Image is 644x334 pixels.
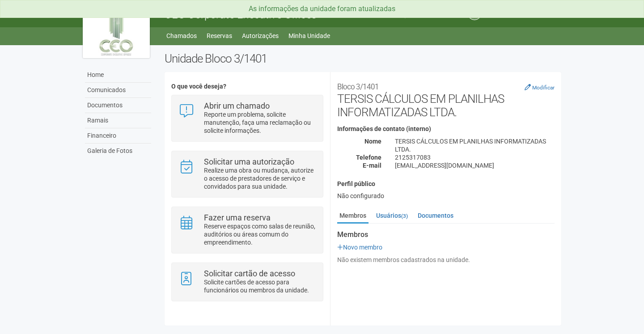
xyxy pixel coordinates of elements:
[364,138,381,145] strong: Nome
[204,166,316,190] p: Realize uma obra ou mudança, autorize o acesso de prestadores de serviço e convidados para sua un...
[178,270,316,294] a: Solicitar cartão de acesso Solicite cartões de acesso para funcionários ou membros da unidade.
[415,209,456,222] a: Documentos
[204,101,270,110] strong: Abrir um chamado
[363,162,381,169] strong: E-mail
[204,213,271,222] strong: Fazer uma reserva
[165,52,561,65] h2: Unidade Bloco 3/1401
[356,154,381,161] strong: Telefone
[178,102,316,135] a: Abrir um chamado Reporte um problema, solicite manutenção, faça uma reclamação ou solicite inform...
[337,192,555,200] div: Não configurado
[525,84,555,91] a: Modificar
[204,269,295,278] strong: Solicitar cartão de acesso
[337,82,379,91] small: Bloco 3/1401
[85,128,151,144] a: Financeiro
[85,68,151,83] a: Home
[178,214,316,246] a: Fazer uma reserva Reserve espaços como salas de reunião, auditórios ou áreas comum do empreendime...
[532,85,555,91] small: Modificar
[374,209,410,222] a: Usuários(3)
[204,222,316,246] p: Reserve espaços como salas de reunião, auditórios ou áreas comum do empreendimento.
[207,30,232,42] a: Reservas
[85,144,151,158] a: Galeria de Fotos
[388,137,561,153] div: TERSIS CÁLCULOS EM PLANILHAS INFORMATIZADAS LTDA.
[171,83,323,90] h4: O que você deseja?
[204,278,316,294] p: Solicite cartões de acesso para funcionários ou membros da unidade.
[85,98,151,113] a: Documentos
[337,181,555,187] h4: Perfil público
[85,83,151,98] a: Comunicados
[83,4,150,58] img: logo.jpg
[401,213,408,219] small: (3)
[337,231,555,239] strong: Membros
[337,126,555,132] h4: Informações de contato (interno)
[337,209,369,224] a: Membros
[288,30,330,42] a: Minha Unidade
[388,153,561,161] div: 2125317083
[337,244,382,251] a: Novo membro
[337,79,555,119] h2: TERSIS CÁLCULOS EM PLANILHAS INFORMATIZADAS LTDA.
[204,110,316,135] p: Reporte um problema, solicite manutenção, faça uma reclamação ou solicite informações.
[388,161,561,169] div: [EMAIL_ADDRESS][DOMAIN_NAME]
[166,30,197,42] a: Chamados
[337,256,555,264] div: Não existem membros cadastrados na unidade.
[204,157,294,166] strong: Solicitar uma autorização
[85,113,151,128] a: Ramais
[242,30,279,42] a: Autorizações
[178,158,316,190] a: Solicitar uma autorização Realize uma obra ou mudança, autorize o acesso de prestadores de serviç...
